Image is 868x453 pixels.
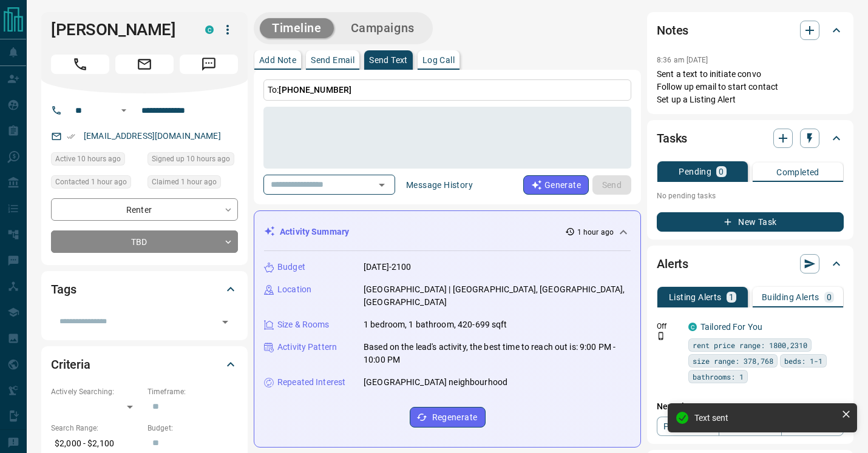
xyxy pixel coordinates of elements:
[373,176,390,193] button: Open
[657,417,719,436] a: Property
[51,355,90,374] h2: Criteria
[259,56,296,64] p: Add Note
[279,85,351,95] span: [PHONE_NUMBER]
[700,322,762,332] a: Tailored For You
[280,226,349,238] p: Activity Summary
[657,56,708,64] p: 8:36 am [DATE]
[364,283,631,309] p: [GEOGRAPHIC_DATA] | [GEOGRAPHIC_DATA], [GEOGRAPHIC_DATA], [GEOGRAPHIC_DATA]
[364,261,411,273] p: [DATE]-2100
[827,293,832,301] p: 0
[364,376,507,389] p: [GEOGRAPHIC_DATA] neighbourhood
[115,55,174,74] span: Email
[260,18,334,38] button: Timeline
[693,371,744,383] span: bathrooms: 1
[364,318,507,331] p: 1 bedroom, 1 bathroom, 420-699 sqft
[679,167,711,176] p: Pending
[669,293,722,301] p: Listing Alerts
[657,249,844,278] div: Alerts
[729,293,734,301] p: 1
[657,400,844,413] p: New Alert:
[693,339,807,351] span: rent price range: 1800,2310
[147,423,238,434] p: Budget:
[694,413,836,423] div: Text sent
[399,175,480,195] button: Message History
[277,376,345,389] p: Repeated Interest
[422,56,455,64] p: Log Call
[784,355,822,367] span: beds: 1-1
[55,153,121,165] span: Active 10 hours ago
[180,55,238,74] span: Message
[51,198,238,221] div: Renter
[152,153,230,165] span: Signed up 10 hours ago
[688,323,697,331] div: condos.ca
[657,129,687,148] h2: Tasks
[152,176,217,188] span: Claimed 1 hour ago
[147,175,238,192] div: Wed Aug 13 2025
[657,332,665,340] svg: Push Notification Only
[263,79,631,101] p: To:
[51,20,187,39] h1: [PERSON_NAME]
[205,25,214,34] div: condos.ca
[762,293,819,301] p: Building Alerts
[577,227,614,238] p: 1 hour ago
[657,124,844,153] div: Tasks
[719,167,724,176] p: 0
[277,341,337,354] p: Activity Pattern
[84,131,221,141] a: [EMAIL_ADDRESS][DOMAIN_NAME]
[776,168,819,176] p: Completed
[657,21,688,40] h2: Notes
[657,212,844,232] button: New Task
[339,18,427,38] button: Campaigns
[693,355,773,367] span: size range: 378,768
[523,175,589,195] button: Generate
[51,275,238,304] div: Tags
[311,56,354,64] p: Send Email
[51,55,109,74] span: Call
[55,176,127,188] span: Contacted 1 hour ago
[117,103,131,118] button: Open
[217,314,234,331] button: Open
[51,386,141,397] p: Actively Searching:
[369,56,408,64] p: Send Text
[277,318,330,331] p: Size & Rooms
[277,261,305,273] p: Budget
[264,221,631,243] div: Activity Summary1 hour ago
[657,16,844,45] div: Notes
[51,175,141,192] div: Wed Aug 13 2025
[657,254,688,273] h2: Alerts
[277,283,311,296] p: Location
[67,132,75,141] svg: Email Verified
[147,386,238,397] p: Timeframe:
[51,230,238,253] div: TBD
[51,280,76,299] h2: Tags
[51,152,141,169] div: Tue Aug 12 2025
[657,321,681,332] p: Off
[364,341,631,366] p: Based on the lead's activity, the best time to reach out is: 9:00 PM - 10:00 PM
[657,68,844,106] p: Sent a text to initiate convo Follow up email to start contact Set up a Listing Alert
[410,407,486,428] button: Regenerate
[51,350,238,379] div: Criteria
[51,423,141,434] p: Search Range:
[657,187,844,205] p: No pending tasks
[147,152,238,169] div: Tue Aug 12 2025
